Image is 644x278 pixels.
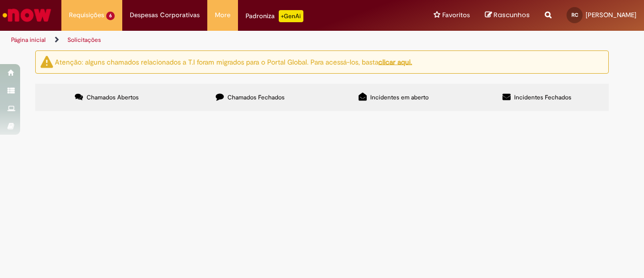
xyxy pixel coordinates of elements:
[572,12,578,18] span: RC
[586,11,636,19] span: [PERSON_NAME]
[1,5,53,25] img: ServiceNow
[87,93,139,101] span: Chamados Abertos
[378,57,412,66] a: clicar aqui.
[279,10,303,22] p: +GenAi
[11,36,46,44] a: Página inicial
[442,10,470,20] span: Favoritos
[227,93,285,101] span: Chamados Fechados
[67,36,101,44] a: Solicitações
[485,11,530,20] a: Rascunhos
[8,31,422,49] ul: Trilhas de página
[246,10,303,22] div: Padroniza
[130,10,200,20] span: Despesas Corporativas
[55,57,412,66] ng-bind-html: Atenção: alguns chamados relacionados a T.I foram migrados para o Portal Global. Para acessá-los,...
[514,93,572,101] span: Incidentes Fechados
[370,93,429,101] span: Incidentes em aberto
[494,10,530,20] span: Rascunhos
[215,10,230,20] span: More
[106,12,115,20] span: 6
[69,10,104,20] span: Requisições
